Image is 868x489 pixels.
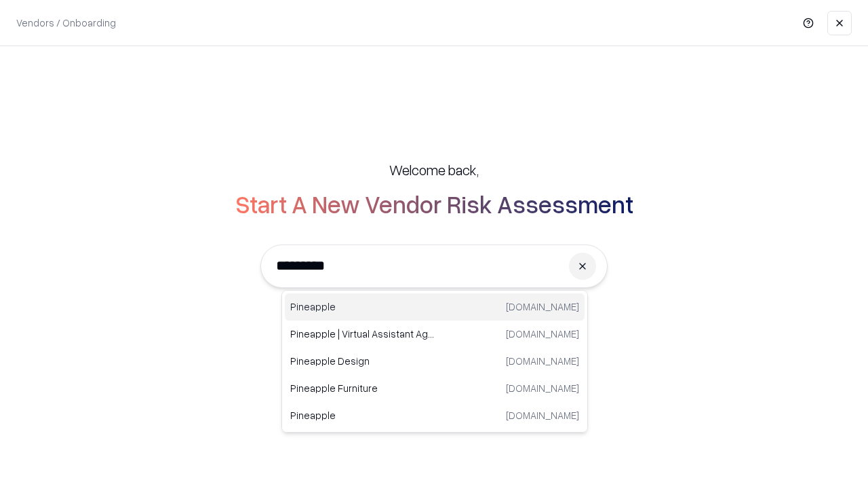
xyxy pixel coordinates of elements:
[506,300,579,314] p: [DOMAIN_NAME]
[506,327,579,341] p: [DOMAIN_NAME]
[281,290,588,433] div: Suggestions
[290,354,435,368] p: Pineapple Design
[506,354,579,368] p: [DOMAIN_NAME]
[290,300,435,314] p: Pineapple
[235,190,633,217] h2: Start A New Vendor Risk Assessment
[290,408,435,422] p: Pineapple
[290,327,435,341] p: Pineapple | Virtual Assistant Agency
[389,160,479,179] h5: Welcome back,
[16,16,116,30] p: Vendors / Onboarding
[506,381,579,395] p: [DOMAIN_NAME]
[506,408,579,422] p: [DOMAIN_NAME]
[290,381,435,395] p: Pineapple Furniture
